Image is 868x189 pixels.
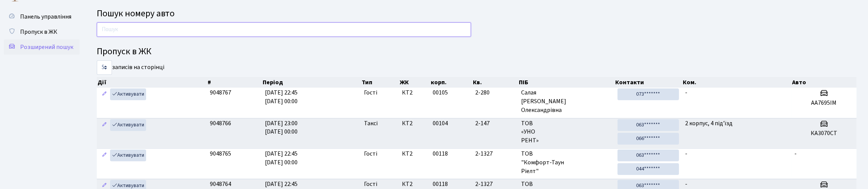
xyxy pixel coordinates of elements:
[210,150,231,158] span: 9048765
[402,88,427,97] span: КТ2
[97,60,112,75] select: записів на сторінці
[210,180,231,188] span: 9048764
[521,119,611,145] span: ТОВ «УНО РЕНТ»
[402,180,427,189] span: КТ2
[685,180,687,188] span: -
[794,130,854,137] h5: КА3070СТ
[110,88,146,100] a: Активувати
[521,150,611,176] span: ТОВ "Комфорт-Таун Ріелт"
[110,150,146,161] a: Активувати
[262,77,361,88] th: Період
[364,150,377,158] span: Гості
[4,9,80,24] a: Панель управління
[791,77,857,88] th: Авто
[682,77,792,88] th: Ком.
[475,150,515,158] span: 2-1327
[402,119,427,128] span: КТ2
[97,60,164,75] label: записів на сторінці
[475,180,515,189] span: 2-1327
[97,77,207,88] th: Дії
[521,88,611,115] span: Салая [PERSON_NAME] Олександрівна
[364,88,377,97] span: Гості
[265,88,298,106] span: [DATE] 22:45 [DATE] 00:00
[685,150,687,158] span: -
[685,119,733,128] span: 2 корпус, 4 під'їзд
[364,180,377,189] span: Гості
[100,88,109,100] a: Редагувати
[20,28,57,36] span: Пропуск в ЖК
[265,119,298,136] span: [DATE] 23:00 [DATE] 00:00
[265,150,298,167] span: [DATE] 22:45 [DATE] 00:00
[433,119,448,128] span: 00104
[20,13,71,21] span: Панель управління
[20,43,73,51] span: Розширений пошук
[97,46,857,57] h4: Пропуск в ЖК
[433,150,448,158] span: 00118
[614,77,682,88] th: Контакти
[210,119,231,128] span: 9048766
[475,88,515,97] span: 2-280
[475,119,515,128] span: 2-147
[100,119,109,131] a: Редагувати
[361,77,399,88] th: Тип
[97,22,471,37] input: Пошук
[100,150,109,161] a: Редагувати
[402,150,427,158] span: КТ2
[4,39,80,55] a: Розширений пошук
[110,119,146,131] a: Активувати
[430,77,472,88] th: корп.
[97,7,175,20] span: Пошук номеру авто
[210,88,231,97] span: 9048767
[399,77,430,88] th: ЖК
[433,88,448,97] span: 00105
[433,180,448,188] span: 00118
[685,88,687,97] span: -
[794,150,797,158] span: -
[4,24,80,39] a: Пропуск в ЖК
[364,119,378,128] span: Таксі
[207,77,262,88] th: #
[472,77,518,88] th: Кв.
[518,77,614,88] th: ПІБ
[794,99,854,107] h5: AA7695IM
